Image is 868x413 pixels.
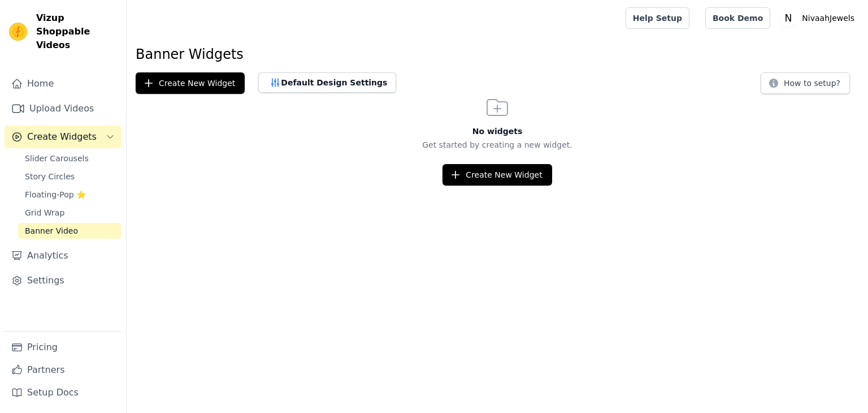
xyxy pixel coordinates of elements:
[25,225,78,236] span: Banner Video
[258,72,396,93] button: Default Design Settings
[5,381,121,404] a: Setup Docs
[442,164,552,186] button: Create New Widget
[127,139,868,150] p: Get started by creating a new widget.
[5,72,121,95] a: Home
[5,126,121,148] button: Create Widgets
[18,187,121,203] a: Floating-Pop ⭐
[25,189,86,200] span: Floating-Pop ⭐
[18,169,121,184] a: Story Circles
[18,205,121,221] a: Grid Wrap
[127,126,868,137] h3: No widgets
[18,150,121,166] a: Slider Carousels
[705,7,770,29] a: Book Demo
[5,97,121,120] a: Upload Videos
[797,8,859,28] p: NivaahJewels
[761,72,850,94] button: How to setup?
[5,269,121,292] a: Settings
[779,8,859,28] button: N NivaahJewels
[5,336,121,359] a: Pricing
[25,171,75,182] span: Story Circles
[785,12,792,24] text: N
[136,72,245,94] button: Create New Widget
[36,11,117,52] span: Vizup Shoppable Videos
[136,45,859,63] h1: Banner Widgets
[9,23,27,41] img: Vizup
[761,80,850,91] a: How to setup?
[27,130,97,144] span: Create Widgets
[5,244,121,267] a: Analytics
[18,223,121,239] a: Banner Video
[5,359,121,381] a: Partners
[25,153,89,164] span: Slider Carousels
[25,207,64,218] span: Grid Wrap
[626,7,689,29] a: Help Setup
